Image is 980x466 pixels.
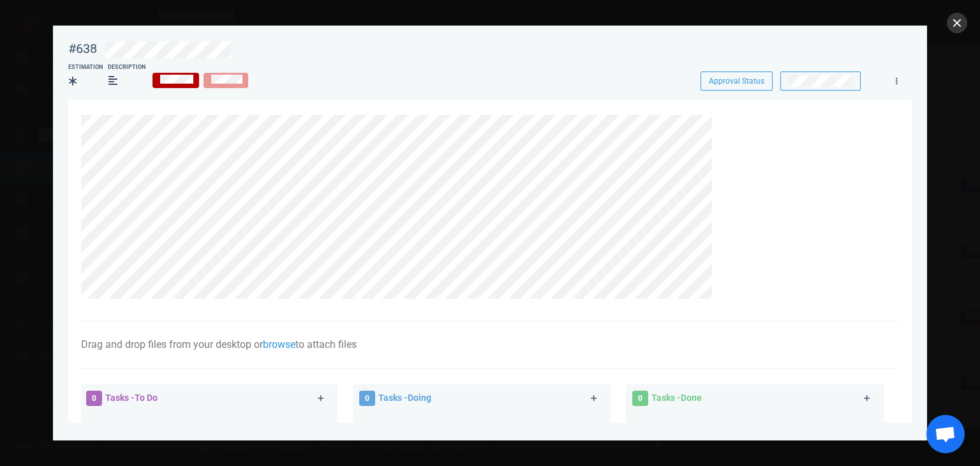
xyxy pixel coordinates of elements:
[701,71,773,91] button: Approval Status
[68,63,103,72] div: Estimation
[359,391,375,406] span: 0
[947,13,967,33] button: close
[263,338,295,350] a: browse
[295,338,357,350] span: to attach files
[651,393,702,403] span: Tasks - Done
[81,338,263,350] span: Drag and drop files from your desktop or
[378,393,431,403] span: Tasks - Doing
[926,415,965,453] a: Aprire la chat
[86,391,102,406] span: 0
[68,41,97,57] div: #638
[108,63,145,72] div: Description
[105,393,158,403] span: Tasks - To Do
[632,391,648,406] span: 0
